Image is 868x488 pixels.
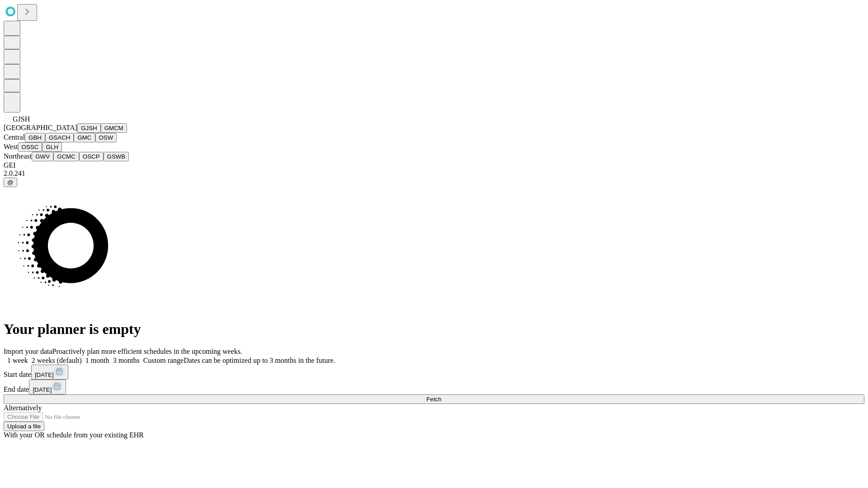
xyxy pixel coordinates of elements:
[79,152,104,161] button: OSCP
[4,321,864,338] h1: Your planner is empty
[4,143,18,150] span: West
[4,178,17,187] button: @
[74,133,95,142] button: GMC
[25,133,45,142] button: GBH
[52,347,242,355] span: Proactively plan more efficient schedules in the upcoming weeks.
[85,357,109,364] span: 1 month
[4,124,77,131] span: [GEOGRAPHIC_DATA]
[113,357,140,364] span: 3 months
[7,357,28,364] span: 1 week
[7,179,14,186] span: @
[4,404,42,412] span: Alternatively
[4,161,864,169] div: GEI
[4,394,864,404] button: Fetch
[45,133,74,142] button: GSACH
[4,133,25,141] span: Central
[35,371,54,378] span: [DATE]
[53,152,79,161] button: GCMC
[32,152,53,161] button: GWV
[29,380,66,394] button: [DATE]
[18,142,42,152] button: OSSC
[95,133,117,142] button: OSW
[4,152,32,160] span: Northeast
[4,380,864,394] div: End date
[42,142,61,152] button: GLH
[4,431,144,439] span: With your OR schedule from your existing EHR
[32,357,82,364] span: 2 weeks (default)
[104,152,129,161] button: GSWB
[4,365,864,380] div: Start date
[4,347,52,355] span: Import your data
[33,386,52,393] span: [DATE]
[31,365,68,380] button: [DATE]
[143,357,184,364] span: Custom range
[426,396,441,403] span: Fetch
[13,115,30,123] span: GJSH
[101,123,127,133] button: GMCM
[4,169,864,178] div: 2.0.241
[77,123,101,133] button: GJSH
[184,357,335,364] span: Dates can be optimized up to 3 months in the future.
[4,422,44,431] button: Upload a file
